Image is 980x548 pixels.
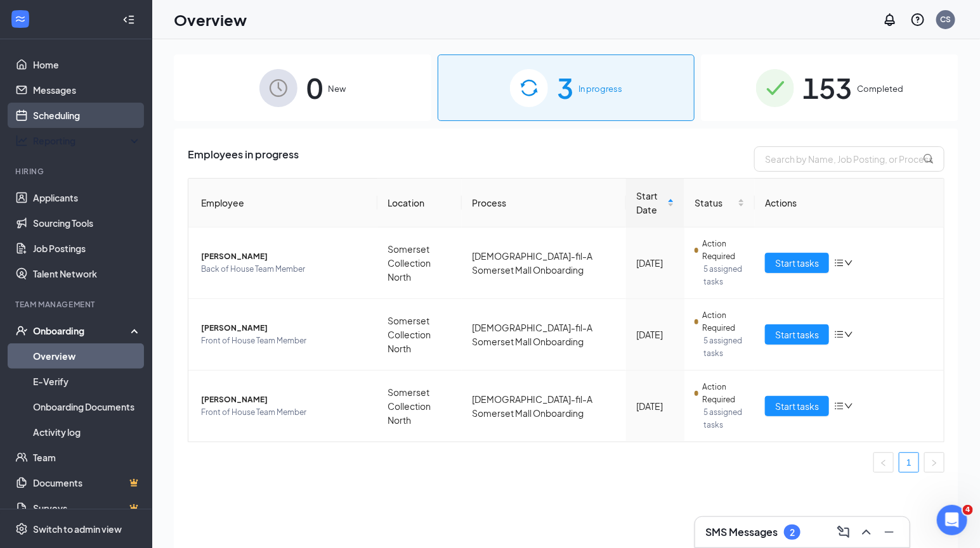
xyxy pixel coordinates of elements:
[557,66,573,110] span: 3
[695,196,735,210] span: Status
[910,12,925,27] svg: QuestionInfo
[834,258,844,268] span: bars
[201,250,367,263] span: [PERSON_NAME]
[122,13,135,26] svg: Collapse
[856,522,877,542] button: ChevronUp
[462,299,626,371] td: [DEMOGRAPHIC_DATA]-fil-A Somerset Mall Onboarding
[33,185,141,210] a: Applicants
[703,406,745,431] span: 5 assigned tasks
[33,77,141,103] a: Messages
[377,299,462,371] td: Somerset Collection North
[33,419,141,445] a: Activity log
[834,401,844,411] span: bars
[882,12,898,27] svg: Notifications
[873,452,894,473] li: Previous Page
[636,399,674,413] div: [DATE]
[636,189,665,217] span: Start Date
[15,166,139,177] div: Hiring
[703,335,745,360] span: 5 assigned tasks
[33,470,141,495] a: DocumentsCrown
[703,263,745,288] span: 5 assigned tasks
[765,324,829,345] button: Start tasks
[873,452,894,473] button: left
[33,103,141,128] a: Scheduling
[882,525,897,540] svg: Minimize
[836,525,851,540] svg: ComposeMessage
[14,13,27,25] svg: WorkstreamLogo
[899,452,919,473] li: 1
[201,406,367,419] span: Front of House Team Member
[328,82,346,95] span: New
[844,330,853,339] span: down
[880,459,887,467] span: left
[765,396,829,416] button: Start tasks
[188,179,377,227] th: Employee
[201,322,367,335] span: [PERSON_NAME]
[755,179,944,227] th: Actions
[33,369,141,394] a: E-Verify
[963,505,973,515] span: 4
[188,146,299,172] span: Employees in progress
[377,179,462,227] th: Location
[15,299,139,310] div: Team Management
[803,66,853,110] span: 153
[775,399,819,413] span: Start tasks
[377,371,462,442] td: Somerset Collection North
[33,236,141,261] a: Job Postings
[937,505,967,535] iframe: Intercom live chat
[462,179,626,227] th: Process
[201,263,367,276] span: Back of House Team Member
[33,495,141,521] a: SurveysCrown
[702,381,745,406] span: Action Required
[924,452,944,473] li: Next Page
[636,328,674,341] div: [DATE]
[754,146,944,172] input: Search by Name, Job Posting, or Process
[33,134,142,147] div: Reporting
[775,328,819,341] span: Start tasks
[33,445,141,470] a: Team
[33,52,141,77] a: Home
[705,525,778,539] h3: SMS Messages
[33,394,141,419] a: Onboarding Documents
[33,324,131,337] div: Onboarding
[834,329,844,340] span: bars
[684,179,755,227] th: Status
[578,82,622,95] span: In progress
[702,309,745,335] span: Action Required
[33,210,141,236] a: Sourcing Tools
[702,238,745,263] span: Action Required
[174,9,247,30] h1: Overview
[844,402,853,411] span: down
[636,256,674,270] div: [DATE]
[765,253,829,273] button: Start tasks
[377,227,462,299] td: Somerset Collection North
[15,523,28,535] svg: Settings
[462,371,626,442] td: [DEMOGRAPHIC_DATA]-fil-A Somerset Mall Onboarding
[941,14,951,25] div: CS
[844,258,853,267] span: down
[859,525,874,540] svg: ChevronUp
[201,335,367,347] span: Front of House Team Member
[924,452,944,473] button: right
[306,66,323,110] span: 0
[15,134,28,147] svg: Analysis
[15,324,28,337] svg: UserCheck
[931,459,938,467] span: right
[201,393,367,406] span: [PERSON_NAME]
[775,256,819,270] span: Start tasks
[33,523,122,535] div: Switch to admin view
[899,453,918,472] a: 1
[462,227,626,299] td: [DEMOGRAPHIC_DATA]-fil-A Somerset Mall Onboarding
[858,82,904,95] span: Completed
[879,522,899,542] button: Minimize
[33,343,141,369] a: Overview
[833,522,854,542] button: ComposeMessage
[790,527,795,538] div: 2
[33,261,141,286] a: Talent Network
